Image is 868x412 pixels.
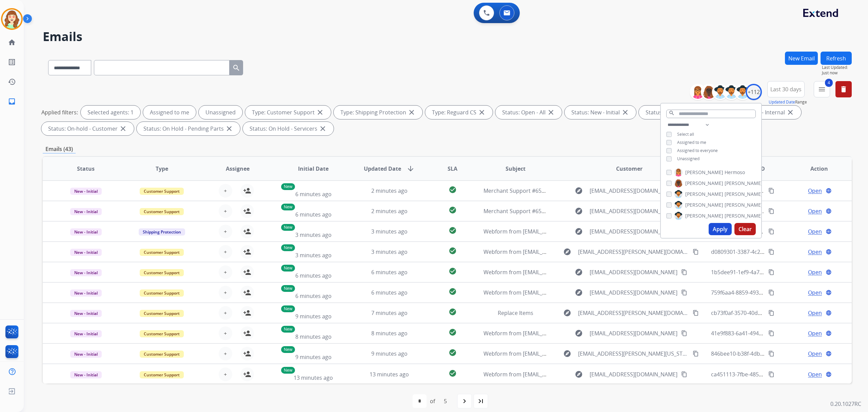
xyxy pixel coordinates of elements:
mat-icon: delete [840,85,848,93]
div: Status: Open - All [495,106,562,119]
button: + [219,326,232,340]
mat-icon: language [826,188,832,194]
button: Refresh [821,52,852,65]
mat-icon: explore [563,248,571,256]
span: + [224,309,227,317]
span: Webform from [EMAIL_ADDRESS][DOMAIN_NAME] on [DATE] [484,268,637,276]
button: Apply [709,223,732,235]
mat-icon: language [826,310,832,316]
mat-icon: person_add [243,207,251,215]
span: [EMAIL_ADDRESS][DOMAIN_NAME] [590,288,677,297]
span: Open [808,329,822,337]
p: New [281,285,295,292]
mat-icon: check_circle [449,349,457,357]
mat-icon: close [408,108,416,116]
mat-icon: check_circle [449,186,457,194]
span: 6 minutes ago [295,190,332,198]
button: Updated Date [769,99,795,105]
span: 41e9f883-6a41-4943-b670-c33a140d5e4b [711,330,815,337]
mat-icon: home [8,38,16,46]
span: 2 minutes ago [371,207,408,215]
button: Last 30 days [767,81,805,97]
span: 8 minutes ago [295,333,332,340]
div: of [430,397,435,405]
mat-icon: content_copy [768,228,774,235]
mat-icon: explore [575,187,583,195]
p: Applied filters: [41,108,78,116]
mat-icon: explore [563,309,571,317]
mat-icon: check_circle [449,206,457,214]
p: New [281,367,295,374]
mat-icon: history [8,78,16,86]
mat-icon: content_copy [768,208,774,214]
span: [PERSON_NAME] [685,212,723,219]
span: Webform from [EMAIL_ADDRESS][DOMAIN_NAME] on [DATE] [484,330,637,337]
span: + [224,329,227,337]
mat-icon: content_copy [768,310,774,316]
span: Customer Support [140,188,184,195]
mat-icon: language [826,228,832,235]
span: SLA [448,165,457,173]
div: Status: On Hold - Pending Parts [137,122,240,135]
span: 13 minutes ago [370,371,409,378]
div: Unassigned [199,106,242,119]
mat-icon: check_circle [449,247,457,255]
span: Open [808,248,822,256]
span: Shipping Protection [139,228,185,236]
span: Open [808,350,822,358]
mat-icon: explore [563,350,571,358]
span: New - Initial [70,289,102,297]
mat-icon: person_add [243,309,251,317]
mat-icon: content_copy [693,351,699,357]
span: + [224,207,227,215]
span: Open [808,227,822,236]
div: Type: Shipping Protection [334,106,422,119]
div: +112 [746,84,762,100]
mat-icon: explore [575,227,583,236]
img: avatar [2,10,21,29]
button: + [219,204,232,218]
mat-icon: content_copy [768,289,774,296]
mat-icon: list_alt [8,58,16,66]
span: + [224,288,227,297]
span: + [224,248,227,256]
mat-icon: person_add [243,329,251,337]
span: Assignee [226,165,250,173]
mat-icon: person_add [243,248,251,256]
mat-icon: content_copy [768,269,774,275]
mat-icon: close [319,125,327,133]
div: Status: On Hold - Servicers [243,122,334,135]
mat-icon: content_copy [681,269,687,275]
span: Type [156,165,168,173]
span: Open [808,207,822,215]
mat-icon: close [547,108,555,116]
span: 6 minutes ago [371,289,408,296]
mat-icon: close [621,108,629,116]
span: New - Initial [70,208,102,215]
mat-icon: check_circle [449,226,457,235]
button: + [219,306,232,320]
span: [PERSON_NAME] [685,191,723,198]
span: Customer Support [140,330,184,337]
mat-icon: check_circle [449,328,457,336]
span: [PERSON_NAME] [725,180,763,187]
button: + [219,225,232,238]
span: 4 [825,79,833,87]
mat-icon: navigate_next [460,397,469,405]
mat-icon: close [786,108,794,116]
span: Range [769,99,807,105]
p: New [281,305,295,312]
span: 2 minutes ago [371,187,408,194]
p: New [281,183,295,190]
p: New [281,346,295,353]
span: Open [808,288,822,297]
span: New - Initial [70,330,102,337]
mat-icon: explore [575,370,583,378]
mat-icon: content_copy [768,330,774,336]
span: 3 minutes ago [295,231,332,239]
span: Customer Support [140,249,184,256]
mat-icon: language [826,371,832,377]
mat-icon: close [316,108,324,116]
span: [EMAIL_ADDRESS][DOMAIN_NAME] [590,268,677,276]
mat-icon: check_circle [449,287,457,296]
